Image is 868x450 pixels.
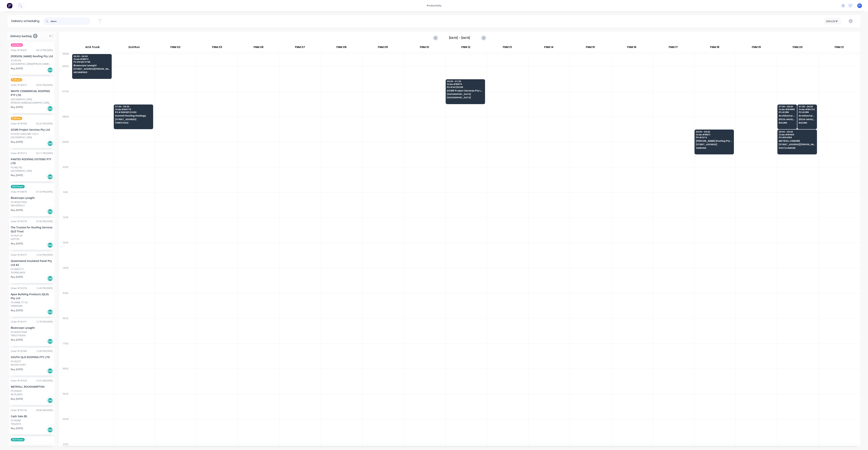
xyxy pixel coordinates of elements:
[47,309,53,315] div: Del
[736,44,777,52] div: FNM 19
[115,118,152,121] span: [STREET_ADDRESS]
[59,417,72,442] div: 20:00
[11,443,27,447] div: Order # 195309
[47,427,53,433] div: Del
[826,19,837,23] div: Vehicle
[11,140,23,144] span: Req. [DATE]
[11,59,21,62] div: PO #3160
[799,105,816,108] span: 07:30 - 08:30
[694,44,735,52] div: FNM 18
[11,389,22,393] div: PO #38261
[59,89,72,114] div: 07:00
[196,44,238,52] div: FNM 03
[779,118,796,121] span: 1/13 DE-HAVILLARD CR (STORE)
[11,83,27,87] div: Order # 195413
[11,268,24,271] div: PO #WEST V
[11,105,23,109] span: Req. [DATE]
[59,114,72,140] div: 08:00
[11,309,23,312] span: Req. [DATE]
[11,363,53,367] div: WOODY POINT
[11,397,23,401] span: Req. [DATE]
[11,368,23,371] span: Req. [DATE]
[59,165,72,190] div: 10:00
[36,190,53,194] div: 01:50 PM [DATE]
[7,3,12,8] img: Factory
[11,62,53,66] div: [GEOGRAPHIC_DATA][PERSON_NAME]
[47,106,53,111] div: Del
[779,105,796,108] span: 07:30 - 08:30
[33,34,37,38] span: 24
[11,253,27,257] div: Order # 195377
[11,237,53,241] div: GATTON
[11,292,53,300] div: Apex Building Products (QLD) Pty Ltd
[447,86,483,88] span: PO # 347/12299
[779,140,815,142] span: METROLL LISMORE
[8,15,43,27] div: Delivery scheduling
[59,240,72,266] div: 13:00
[11,201,27,204] div: PO #DQ573002
[11,166,22,169] div: PO #82782
[362,44,403,52] div: FNM 09
[59,64,72,89] div: 06:00
[36,253,53,257] div: 12:54 PM [DATE]
[11,385,53,389] div: METROLL ROCKHAMPTON
[11,190,27,194] div: Order # 194674
[47,276,53,281] div: Del
[447,89,483,92] span: GCMR Project Services Pty Ltd
[47,398,53,403] div: Del
[11,271,53,274] div: THORNLANDS
[36,49,53,52] div: 04:19 PM [DATE]
[404,44,445,52] div: FNM 10
[59,266,72,291] div: 14:00
[115,111,152,113] span: PO # 36808/C22280
[11,379,27,382] div: Order # 195320
[59,215,72,240] div: 12:00
[47,209,53,214] div: Del
[59,291,72,316] div: 15:00
[11,122,27,125] div: Order # 195399
[72,44,113,52] div: ACA Truck
[11,78,22,82] span: 6:30 am
[115,114,152,117] span: Summit Roofing Holdings
[11,301,28,304] div: PO #RMK 77118
[528,44,569,52] div: FNM 14
[47,67,53,73] div: Del
[11,414,53,418] div: Cash Sale (B)
[11,304,53,308] div: NARANGBA
[11,136,53,139] div: [GEOGRAPHIC_DATA]
[11,427,23,430] span: Req. [DATE]
[59,392,72,417] div: 19:00
[653,44,694,52] div: FNM 17
[73,61,110,63] span: PO # DQ572786
[11,422,53,426] div: TINGALPA
[11,196,53,200] div: Bluescope Lysaght
[696,136,732,139] span: PO # 0274
[696,133,732,136] span: Order # 195171
[47,141,53,146] div: Del
[779,111,796,113] span: PO # 2919
[59,442,72,447] div: 21:00
[11,320,27,323] div: Order # 195371
[11,419,21,422] div: PO #IDRIP
[11,393,53,396] div: RICHLANDS
[73,71,110,73] span: ARCHERFIELD
[115,108,152,111] span: Order # 194775
[570,44,611,52] div: FNM 15
[51,17,90,25] input: Search for orders
[11,208,23,212] span: Req. [DATE]
[47,242,53,248] div: Del
[799,122,816,124] span: BALLINA
[11,409,27,412] div: Order # 195156
[59,52,72,64] div: 05:30
[11,275,23,279] span: Req. [DATE]
[11,132,38,136] div: PO #347 SANTUARY 15013
[818,44,860,52] div: FNM 21
[279,44,321,52] div: FNM 07
[11,174,23,177] span: Req. [DATE]
[11,101,53,104] div: [PERSON_NAME][GEOGRAPHIC_DATA]
[238,44,279,52] div: FNM 06
[779,122,796,124] span: BALLINA
[73,64,110,67] span: Bluescope Lysaght
[11,98,32,101] div: [GEOGRAPHIC_DATA]
[799,118,816,121] span: 1/13 DE-HAVILLARD CR (STORE)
